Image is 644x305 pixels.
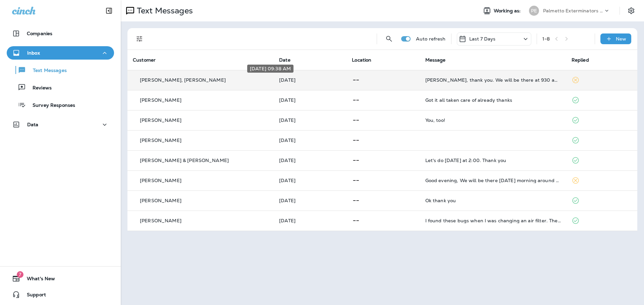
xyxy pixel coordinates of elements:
p: Last 7 Days [469,36,496,42]
button: 7What's New [7,272,114,285]
span: Date [279,57,290,63]
p: [PERSON_NAME] [140,138,181,143]
div: PE [529,6,539,16]
span: Support [20,292,46,300]
p: Aug 28, 2025 12:26 PM [279,138,341,143]
div: You, too! [425,118,561,123]
button: Companies [7,27,114,40]
button: Support [7,288,114,301]
div: Ok thank you [425,198,561,203]
p: New [616,36,626,42]
div: Jason, thank you. We will be there at 930 am Wednesday to pull all the Tyvek and tape on the firs... [425,77,561,83]
p: [PERSON_NAME] [140,97,181,103]
button: Reviews [7,80,114,94]
span: 7 [17,271,23,278]
button: Collapse Sidebar [100,4,118,17]
button: Text Messages [7,63,114,77]
p: Inbox [27,50,40,56]
p: Data [27,122,39,127]
span: Working as: [494,8,522,14]
div: Good evening, We will be there Friday morning around 830 open this up [425,178,561,183]
button: Survey Responses [7,98,114,112]
p: [PERSON_NAME] [140,118,181,123]
p: Palmetto Exterminators LLC [543,8,603,13]
button: Inbox [7,46,114,60]
p: [PERSON_NAME], [PERSON_NAME] [140,77,226,83]
p: Reviews [26,85,52,91]
div: Let's do Friday at 2:00. Thank you [425,158,561,163]
div: 1 - 8 [542,36,550,42]
button: Settings [625,5,637,17]
p: Auto refresh [416,36,446,42]
p: Aug 30, 2025 09:38 AM [279,77,341,83]
p: Aug 26, 2025 02:07 PM [279,198,341,203]
p: Aug 26, 2025 01:59 PM [279,218,341,223]
p: Survey Responses [26,102,75,109]
p: Text Messages [134,6,193,16]
span: What's New [20,276,55,284]
div: I found these bugs when I was changing an air filter. They are dead. Are these termites? [425,218,561,223]
p: [PERSON_NAME] & [PERSON_NAME] [140,158,229,163]
span: Customer [133,57,156,63]
p: Text Messages [26,68,67,74]
p: Aug 29, 2025 03:06 PM [279,97,341,103]
p: [PERSON_NAME] [140,178,181,183]
span: Message [425,57,446,63]
p: [PERSON_NAME] [140,198,181,203]
span: Replied [572,57,589,63]
div: [DATE] 09:38 AM [247,65,293,73]
button: Filters [133,32,146,46]
p: Aug 28, 2025 08:01 AM [279,158,341,163]
p: Aug 28, 2025 04:17 PM [279,118,341,123]
div: Got it all taken care of already thanks [425,97,561,103]
p: Aug 27, 2025 05:26 PM [279,178,341,183]
button: Data [7,118,114,131]
p: Companies [27,31,52,36]
button: Search Messages [382,32,396,46]
p: [PERSON_NAME] [140,218,181,223]
span: Location [352,57,371,63]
